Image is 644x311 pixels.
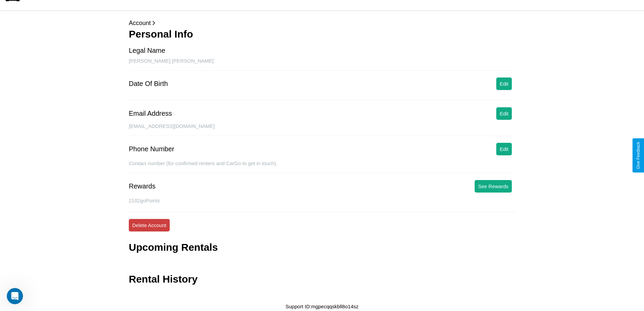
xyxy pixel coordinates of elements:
[496,143,512,155] button: Edit
[129,196,515,205] p: 2102 goPoints
[129,145,174,153] div: Phone Number
[129,219,170,231] button: Delete Account
[129,58,515,71] div: [PERSON_NAME] [PERSON_NAME]
[129,47,165,54] div: Legal Name
[129,80,168,88] div: Date Of Birth
[496,107,512,120] button: Edit
[129,18,515,28] p: Account
[7,288,23,304] iframe: Intercom live chat
[636,142,641,169] div: Give Feedback
[286,302,359,311] p: Support ID: mgpecqqskbll8o14sz
[129,182,156,190] div: Rewards
[129,110,172,117] div: Email Address
[129,28,515,40] h3: Personal Info
[129,242,218,253] h3: Upcoming Rentals
[496,77,512,90] button: Edit
[129,123,515,136] div: [EMAIL_ADDRESS][DOMAIN_NAME]
[129,160,515,173] div: Contact number (for confirmed renters and CarGo to get in touch).
[129,273,197,285] h3: Rental History
[475,180,512,193] button: See Rewards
